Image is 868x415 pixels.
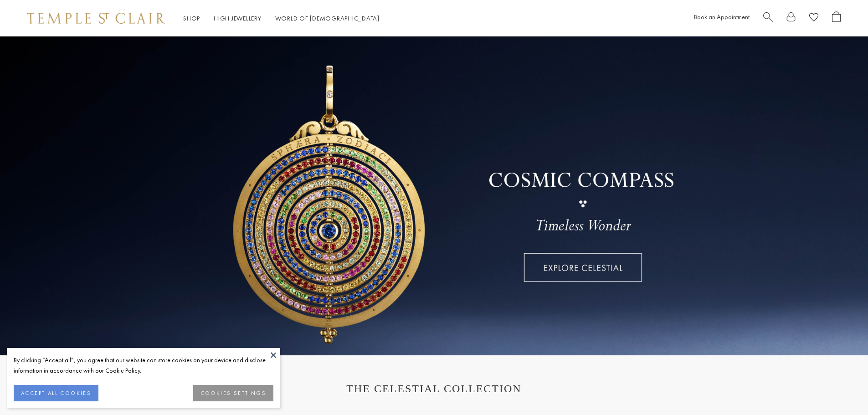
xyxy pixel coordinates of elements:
a: Search [763,11,773,26]
nav: Main navigation [183,13,380,24]
a: Book an Appointment [694,13,750,21]
a: Open Shopping Bag [832,11,841,26]
a: High JewelleryHigh Jewellery [214,14,262,22]
img: Temple St. Clair [27,13,165,24]
div: By clicking “Accept all”, you agree that our website can store cookies on your device and disclos... [14,355,273,376]
button: ACCEPT ALL COOKIES [14,385,98,401]
h1: THE CELESTIAL COLLECTION [36,383,832,395]
iframe: Gorgias live chat messenger [822,372,859,406]
a: View Wishlist [809,11,818,26]
button: COOKIES SETTINGS [193,385,273,401]
a: ShopShop [183,14,200,22]
a: World of [DEMOGRAPHIC_DATA]World of [DEMOGRAPHIC_DATA] [275,14,380,22]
